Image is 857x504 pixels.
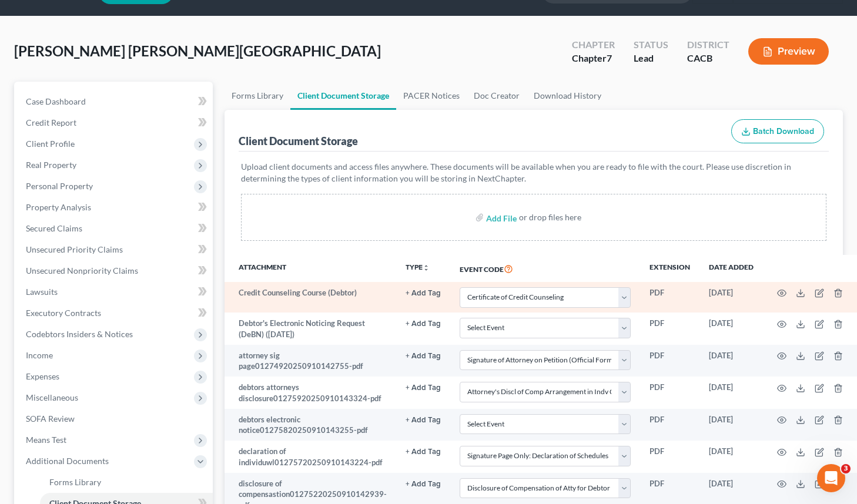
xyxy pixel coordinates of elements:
td: [DATE] [699,345,763,377]
div: Status [634,38,668,52]
a: PACER Notices [396,82,467,110]
span: Secured Claims [26,223,82,233]
td: PDF [640,377,699,409]
button: TYPEunfold_more [406,264,430,271]
span: Additional Documents [26,456,109,466]
td: debtors electronic notice01275820250910143255-pdf [225,409,396,441]
a: Download History [527,82,608,110]
a: Client Document Storage [290,82,396,110]
span: 7 [607,52,612,63]
td: declaration of individuwl01275720250910143224-pdf [225,441,396,473]
td: Debtor's Electronic Noticing Request (DeBN) ([DATE]) [225,313,396,345]
span: SOFA Review [26,414,75,424]
a: Doc Creator [467,82,527,110]
th: Extension [640,255,699,282]
div: Lead [634,52,668,65]
td: attorney sig page01274920250910142755-pdf [225,345,396,377]
div: District [687,38,729,52]
button: + Add Tag [406,448,441,456]
div: or drop files here [519,211,581,223]
button: + Add Tag [406,320,441,328]
button: + Add Tag [406,290,441,297]
td: PDF [640,313,699,345]
div: CACB [687,52,729,65]
span: Personal Property [26,181,93,191]
span: Credit Report [26,117,76,127]
span: Real Property [26,160,76,170]
td: debtors attorneys disclosure01275920250910143324-pdf [225,377,396,409]
td: PDF [640,345,699,377]
td: [DATE] [699,409,763,441]
td: [DATE] [699,282,763,313]
a: Case Dashboard [16,91,213,112]
a: + Add Tag [406,478,441,489]
span: Codebtors Insiders & Notices [26,329,133,339]
span: Client Profile [26,139,75,149]
td: PDF [640,441,699,473]
div: Client Document Storage [239,134,358,148]
a: SOFA Review [16,408,213,429]
a: Credit Report [16,112,213,133]
a: Forms Library [40,472,213,493]
span: Property Analysis [26,202,91,212]
th: Date added [699,255,763,282]
a: + Add Tag [406,350,441,361]
span: Lawsuits [26,287,58,297]
a: Unsecured Priority Claims [16,239,213,260]
span: 3 [841,464,851,473]
iframe: Intercom live chat [817,464,845,492]
a: + Add Tag [406,414,441,425]
span: Expenses [26,371,59,381]
button: Batch Download [731,119,824,144]
button: Preview [748,38,829,65]
a: Secured Claims [16,218,213,239]
a: Executory Contracts [16,303,213,324]
td: [DATE] [699,377,763,409]
p: Upload client documents and access files anywhere. These documents will be available when you are... [241,161,827,184]
button: + Add Tag [406,384,441,392]
th: Attachment [225,255,396,282]
span: Means Test [26,435,66,445]
span: Income [26,350,53,360]
button: + Add Tag [406,352,441,360]
span: Miscellaneous [26,392,78,402]
span: Executory Contracts [26,308,101,318]
div: Chapter [572,52,615,65]
span: Unsecured Priority Claims [26,244,123,254]
td: PDF [640,409,699,441]
a: + Add Tag [406,382,441,393]
a: + Add Tag [406,446,441,457]
button: + Add Tag [406,481,441,488]
td: Credit Counseling Course (Debtor) [225,282,396,313]
i: unfold_more [423,264,430,271]
th: Event Code [450,255,641,282]
td: PDF [640,282,699,313]
span: Unsecured Nonpriority Claims [26,266,138,275]
a: Unsecured Nonpriority Claims [16,260,213,281]
span: Batch Download [753,126,814,136]
a: Property Analysis [16,197,213,218]
a: Lawsuits [16,281,213,303]
span: Forms Library [49,477,101,487]
a: + Add Tag [406,318,441,329]
button: + Add Tag [406,416,441,424]
td: [DATE] [699,441,763,473]
div: Chapter [572,38,615,52]
span: [PERSON_NAME] [PERSON_NAME][GEOGRAPHIC_DATA] [14,42,381,59]
td: [DATE] [699,313,763,345]
a: + Add Tag [406,287,441,298]
a: Forms Library [225,82,290,110]
span: Case Dashboard [26,96,86,106]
